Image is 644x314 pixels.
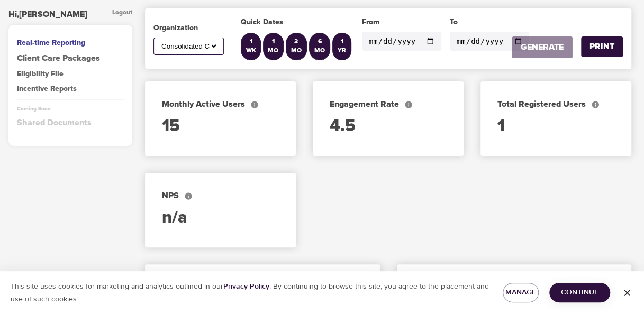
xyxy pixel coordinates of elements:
[330,98,447,110] div: Engagement Rate
[153,23,224,33] div: Organization
[223,282,269,291] a: Privacy Policy
[241,33,261,60] button: 1 WK
[404,100,413,109] svg: Engagement Rate is ET (engagement touches) / MAU (monthly active users), an indicator of engageme...
[314,38,325,56] div: 6 MO
[241,17,353,27] div: Quick Dates
[332,33,351,60] button: 1 YR
[17,105,124,113] div: Coming Soon
[589,41,614,53] div: PRINT
[268,38,279,56] div: 1 MO
[521,41,564,53] div: GENERATE
[112,8,132,21] div: Logout
[8,8,87,21] div: Hi, [PERSON_NAME]
[162,98,279,110] div: Monthly Active Users
[337,38,346,56] div: 1 YR
[17,117,124,129] div: Shared Documents
[330,115,447,139] div: 4.5
[17,38,124,48] div: Real-time Reporting
[503,283,539,302] button: Manage
[263,33,284,60] button: 1 MO
[286,33,307,60] button: 3 MO
[549,283,610,302] button: Continue
[497,98,614,110] div: Total Registered Users
[162,206,279,230] div: n/a
[17,52,124,64] a: Client Care Packages
[162,190,279,202] div: NPS
[291,38,302,56] div: 3 MO
[246,38,256,56] div: 1 WK
[511,286,530,299] span: Manage
[558,286,602,299] span: Continue
[581,36,623,57] button: PRINT
[162,115,279,139] div: 15
[17,84,124,94] div: Incentive Reports
[591,100,600,109] svg: The total number of participants who created accounts for eM Life.
[17,69,124,79] div: Eligibility File
[309,33,330,60] button: 6 MO
[512,36,573,58] button: GENERATE
[450,17,529,27] div: To
[184,192,193,200] svg: A widely used satisfaction measure to determine a customer's propensity to recommend the service ...
[497,115,614,139] div: 1
[250,100,259,109] svg: Monthly Active Users. The 30 day rolling count of active users
[362,17,441,27] div: From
